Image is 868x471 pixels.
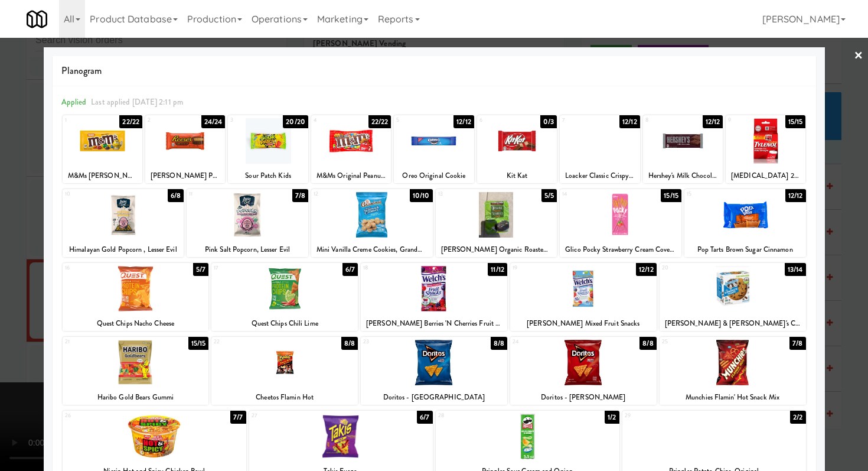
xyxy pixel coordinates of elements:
div: 22/22 [119,115,142,128]
div: Quest Chips Nacho Cheese [63,316,209,331]
div: [PERSON_NAME] & [PERSON_NAME]'s Chocolate Chip Cookie [660,316,806,331]
div: 2013/14[PERSON_NAME] & [PERSON_NAME]'s Chocolate Chip Cookie [660,263,806,331]
div: Sour Patch Kids [228,168,308,183]
div: 8 [645,115,683,125]
div: Himalayan Gold Popcorn , Lesser Evil [64,242,182,257]
div: 29 [625,411,714,421]
div: 117/8Pink Salt Popcorn, Lesser Evil [187,189,308,257]
div: Haribo Gold Bears Gummi [63,390,209,405]
div: Loacker Classic Crispy Wafers, Hazelnut [560,168,639,183]
div: 12/12 [785,189,806,202]
div: Doritos - [PERSON_NAME] [510,390,657,405]
div: Quest Chips Nacho Cheese [64,316,207,331]
div: 5 [396,115,434,125]
div: 15 [687,189,745,199]
div: 12/12 [619,115,640,128]
div: 165/7Quest Chips Nacho Cheese [63,263,209,331]
div: 27 [252,411,341,421]
div: 2 [148,115,185,125]
div: 1811/12[PERSON_NAME] Berries 'N Cherries Fruit Snacks [361,263,507,331]
div: 1912/12[PERSON_NAME] Mixed Fruit Snacks [510,263,657,331]
div: Haribo Gold Bears Gummi [64,390,207,405]
div: [PERSON_NAME] Peanut Butter Cups [147,168,223,183]
div: Oreo Original Cookie [394,168,474,183]
div: 176/7Quest Chips Chili Lime [211,263,358,331]
div: 7/8 [789,337,805,350]
div: 122/22M&Ms [PERSON_NAME] [63,115,142,183]
div: Sour Patch Kids [230,168,306,183]
div: 22 [214,337,285,347]
img: Micromart [27,9,47,30]
div: 26 [65,411,155,421]
div: 1 [65,115,103,125]
div: 224/24[PERSON_NAME] Peanut Butter Cups [145,115,225,183]
div: 7 [562,115,600,125]
div: Doritos - [GEOGRAPHIC_DATA] [363,390,505,405]
div: 22/22 [368,115,391,128]
div: Loacker Classic Crispy Wafers, Hazelnut [562,168,638,183]
div: Munchies Flamin' Hot Snack Mix [660,390,806,405]
div: Quest Chips Chili Lime [213,316,356,331]
div: 21 [65,337,136,347]
div: 812/12Hershey's Milk Chocolate Bar [643,115,723,183]
div: 24 [513,337,583,347]
div: Cheetos Flamin Hot [213,390,356,405]
div: Pop Tarts Brown Sugar Cinnamon [684,242,806,257]
div: Glico Pocky Strawberry Cream Covered Biscuit Sticks [560,242,681,257]
div: Pop Tarts Brown Sugar Cinnamon [686,242,804,257]
div: 1415/15Glico Pocky Strawberry Cream Covered Biscuit Sticks [560,189,681,257]
div: [PERSON_NAME] Organic Roasted Seaweed [438,242,556,257]
div: 1210/10Mini Vanilla Creme Cookies, Grandma's [311,189,433,257]
div: 25 [662,337,733,347]
div: 20/20 [283,115,308,128]
div: M&Ms Original Peanut Butter [311,168,391,183]
div: 12/12 [703,115,723,128]
div: 24/24 [201,115,226,128]
div: 238/8Doritos - [GEOGRAPHIC_DATA] [361,337,507,405]
div: 9 [728,115,766,125]
div: 14 [562,189,621,199]
div: 248/8Doritos - [PERSON_NAME] [510,337,657,405]
div: 228/8Cheetos Flamin Hot [211,337,358,405]
span: Last applied [DATE] 2:11 pm [91,96,183,108]
div: 257/8Munchies Flamin' Hot Snack Mix [660,337,806,405]
div: 11 [189,189,247,199]
div: 5/5 [541,189,557,202]
div: 12/12 [636,263,657,276]
div: Kit Kat [477,168,557,183]
div: Mini Vanilla Creme Cookies, Grandma's [313,242,431,257]
div: [PERSON_NAME] Berries 'N Cherries Fruit Snacks [361,316,507,331]
div: 8/8 [341,337,358,350]
div: Mini Vanilla Creme Cookies, Grandma's [311,242,433,257]
div: 23 [363,337,434,347]
div: 422/22M&Ms Original Peanut Butter [311,115,391,183]
div: [PERSON_NAME] Mixed Fruit Snacks [510,316,657,331]
div: M&Ms [PERSON_NAME] [64,168,141,183]
div: 60/3Kit Kat [477,115,557,183]
div: 10 [65,189,123,199]
div: 12/12 [453,115,474,128]
div: Munchies Flamin' Hot Snack Mix [661,390,804,405]
div: 106/8Himalayan Gold Popcorn , Lesser Evil [63,189,184,257]
div: 13/14 [785,263,806,276]
div: 6/8 [168,189,184,202]
div: [PERSON_NAME] Peanut Butter Cups [145,168,225,183]
div: 15/15 [188,337,209,350]
div: Pink Salt Popcorn, Lesser Evil [188,242,306,257]
div: 6/7 [417,411,432,424]
div: 2115/15Haribo Gold Bears Gummi [63,337,209,405]
div: 4 [314,115,351,125]
a: × [854,38,863,74]
div: [MEDICAL_DATA] 200 mg (6 tablets) [726,168,805,183]
span: Planogram [61,62,807,80]
div: Pink Salt Popcorn, Lesser Evil [187,242,308,257]
div: 320/20Sour Patch Kids [228,115,308,183]
div: Kit Kat [479,168,555,183]
div: M&Ms Original Peanut Butter [313,168,389,183]
div: 7/7 [230,411,246,424]
div: 0/3 [540,115,557,128]
div: [MEDICAL_DATA] 200 mg (6 tablets) [727,168,804,183]
div: 17 [214,263,285,273]
div: 10/10 [410,189,433,202]
div: Quest Chips Chili Lime [211,316,358,331]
